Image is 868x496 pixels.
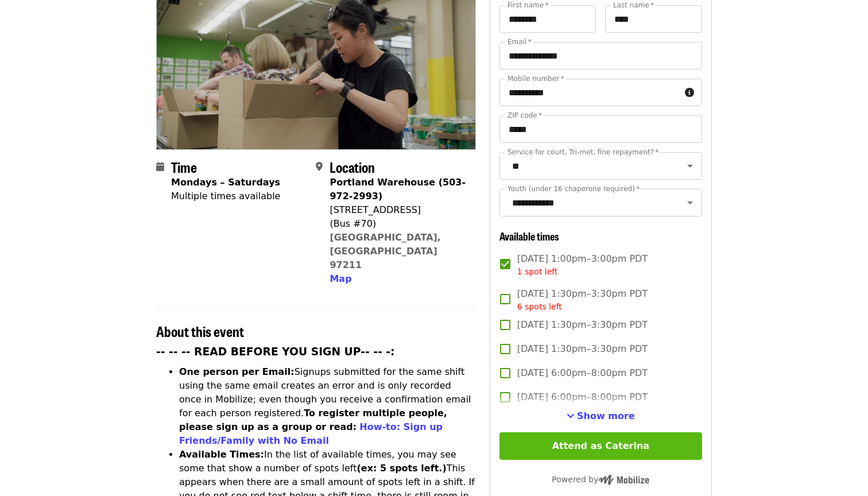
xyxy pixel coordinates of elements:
strong: -- -- -- READ BEFORE YOU SIGN UP-- -- -: [156,346,395,358]
span: [DATE] 6:00pm–8:00pm PDT [517,390,648,404]
input: Mobile number [499,79,680,106]
li: Signups submitted for the same shift using the same email creates an error and is only recorded o... [179,365,476,448]
input: Email [499,42,702,69]
span: 6 spots left [517,302,562,311]
span: Available times [499,228,559,243]
span: 1 spot left [517,267,558,276]
label: Mobile number [507,75,564,82]
span: [DATE] 6:00pm–8:00pm PDT [517,366,648,380]
strong: Available Times: [179,449,264,460]
label: Youth (under 16 chaperone required) [507,185,640,192]
button: Map [330,272,351,286]
div: [STREET_ADDRESS] [330,203,466,217]
strong: (ex: 5 spots left.) [356,463,446,474]
span: Time [171,157,197,177]
button: Open [682,195,698,211]
strong: Portland Warehouse (503-972-2993) [330,177,466,201]
i: calendar icon [156,161,164,172]
i: circle-info icon [685,87,694,98]
span: Show more [577,410,635,421]
strong: To register multiple people, please sign up as a group or read: [179,408,447,432]
a: How-to: Sign up Friends/Family with No Email [179,421,443,446]
span: Map [330,273,351,284]
input: Last name [605,5,702,33]
label: Email [507,38,532,45]
span: [DATE] 1:30pm–3:30pm PDT [517,342,648,356]
span: About this event [156,321,244,341]
button: See more timeslots [567,409,635,423]
span: Powered by [552,475,649,484]
span: [DATE] 1:00pm–3:00pm PDT [517,252,648,278]
input: First name [499,5,596,33]
div: (Bus #70) [330,217,466,231]
span: [DATE] 1:30pm–3:30pm PDT [517,318,648,332]
span: Location [330,157,375,177]
i: map-marker-alt icon [316,161,323,172]
span: [DATE] 1:30pm–3:30pm PDT [517,287,648,313]
strong: Mondays – Saturdays [171,177,280,188]
button: Attend as Caterina [499,432,702,460]
input: ZIP code [499,115,702,143]
strong: One person per Email: [179,366,294,377]
img: Powered by Mobilize [598,475,649,485]
label: Service for court, Tri-met, fine repayment? [507,149,659,156]
label: ZIP code [507,112,542,119]
label: First name [507,2,549,9]
div: Multiple times available [171,189,280,203]
button: Open [682,158,698,174]
a: [GEOGRAPHIC_DATA], [GEOGRAPHIC_DATA] 97211 [330,232,441,270]
label: Last name [613,2,654,9]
